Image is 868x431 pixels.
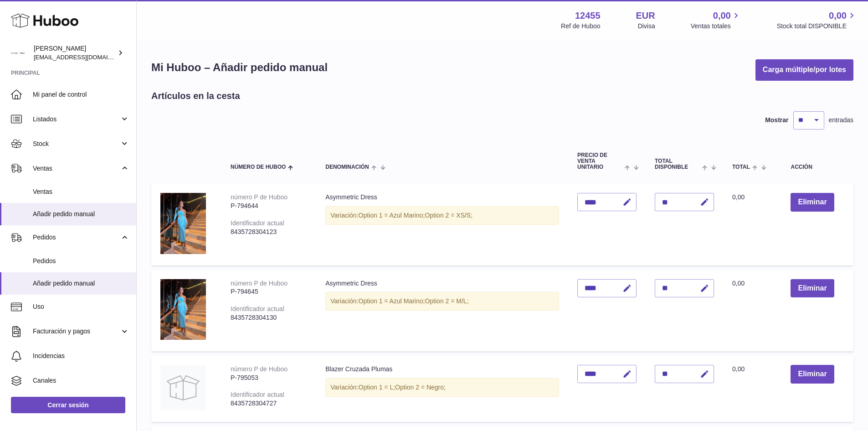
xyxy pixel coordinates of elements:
[316,356,568,422] td: Blazer Cruzada Plumas
[713,10,731,22] span: 0,00
[325,164,369,170] span: Denominación
[33,233,120,242] span: Pedidos
[777,22,857,31] span: Stock total DISPONIBLE
[691,10,741,31] a: 0,00 Ventas totales
[577,152,622,171] span: Precio de venta unitario
[829,10,847,22] span: 0,00
[638,22,655,31] div: Divisa
[325,206,559,225] div: Variación:
[33,187,129,196] span: Ventas
[732,193,745,201] span: 0,00
[33,376,129,385] span: Canales
[151,60,328,75] h1: Mi Huboo – Añadir pedido manual
[33,164,120,173] span: Ventas
[231,305,284,312] div: Identificador actual
[33,115,120,124] span: Listados
[791,193,834,212] button: Eliminar
[11,397,125,413] a: Cerrar sesión
[732,280,745,287] span: 0,00
[33,302,129,311] span: Uso
[33,210,129,218] span: Añadir pedido manual
[425,297,468,305] span: Option 2 = M/L;
[34,44,116,62] div: [PERSON_NAME]
[231,313,307,322] div: 8435728304130
[359,212,425,219] span: Option 1 = Azul Marino;
[636,10,655,22] strong: EUR
[231,228,307,236] div: 8435728304123
[791,164,844,170] div: Acción
[791,365,834,384] button: Eliminar
[325,292,559,311] div: Variación:
[325,378,559,397] div: Variación:
[732,164,750,170] span: Total
[151,90,240,102] h2: Artículos en la cesta
[231,202,307,210] div: P-794644
[231,164,286,170] span: Número de Huboo
[33,352,129,360] span: Incidencias
[231,193,288,201] div: número P de Huboo
[655,158,700,170] span: Total DISPONIBLE
[425,212,473,219] span: Option 2 = XS/S;
[33,257,129,265] span: Pedidos
[395,384,446,391] span: Option 2 = Negro;
[160,193,206,254] img: Asymmetric Dress
[231,374,307,382] div: P-795053
[34,53,134,61] span: [EMAIL_ADDRESS][DOMAIN_NAME]
[359,384,395,391] span: Option 1 = L;
[231,391,284,398] div: Identificador actual
[231,287,307,296] div: P-794645
[829,116,853,125] span: entradas
[765,116,788,125] label: Mostrar
[33,327,120,336] span: Facturación y pagos
[791,279,834,298] button: Eliminar
[33,140,120,148] span: Stock
[11,46,25,60] img: pedidos@glowrias.com
[316,270,568,351] td: Asymmetric Dress
[231,280,288,287] div: número P de Huboo
[691,22,741,31] span: Ventas totales
[732,365,745,373] span: 0,00
[33,279,129,288] span: Añadir pedido manual
[231,365,288,373] div: número P de Huboo
[160,365,206,410] img: Blazer Cruzada Plumas
[359,297,425,305] span: Option 1 = Azul Marino;
[231,399,307,408] div: 8435728304727
[33,90,129,99] span: Mi panel de control
[316,184,568,265] td: Asymmetric Dress
[160,279,206,340] img: Asymmetric Dress
[561,22,600,31] div: Ref de Huboo
[575,10,601,22] strong: 12455
[755,59,853,81] button: Carga múltiple/por lotes
[777,10,857,31] a: 0,00 Stock total DISPONIBLE
[231,219,284,227] div: Identificador actual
